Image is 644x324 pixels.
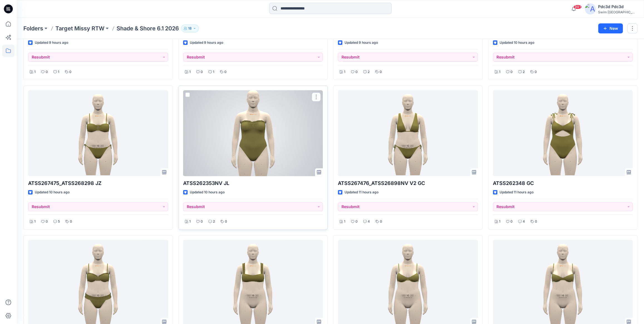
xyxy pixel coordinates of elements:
[201,69,203,75] p: 0
[35,40,68,46] p: Updated 9 hours ago
[55,25,104,32] a: Target Missy RTW
[117,25,179,32] p: Shade & Shore 6.1 2026
[523,69,525,75] p: 2
[58,69,59,75] p: 1
[189,69,191,75] p: 1
[58,219,60,225] p: 5
[34,219,36,225] p: 1
[344,69,345,75] p: 1
[35,189,70,195] p: Updated 10 hours ago
[183,90,323,176] a: ATSS262353NV JL
[181,25,199,32] button: 18
[535,69,537,75] p: 0
[188,25,192,31] p: 18
[573,5,582,9] span: 99+
[344,219,345,225] p: 1
[355,219,358,225] p: 0
[499,69,500,75] p: 1
[500,40,534,46] p: Updated 10 hours ago
[493,179,633,187] p: ATSS262348 GC
[28,90,168,176] a: ATSS267475_ATSS268298 JZ
[189,219,191,225] p: 1
[345,189,378,195] p: Updated 11 hours ago
[224,69,227,75] p: 0
[510,69,513,75] p: 0
[493,90,633,176] a: ATSS262348 GC
[585,3,596,14] img: avatar
[380,69,382,75] p: 0
[69,69,72,75] p: 0
[380,219,382,225] p: 0
[183,179,323,187] p: ATSS262353NV JL
[355,69,358,75] p: 0
[500,189,534,195] p: Updated 11 hours ago
[201,219,203,225] p: 0
[368,69,370,75] p: 2
[368,219,370,225] p: 4
[598,10,637,14] div: Swim [GEOGRAPHIC_DATA]
[28,179,168,187] p: ATSS267475_ATSS268298 JZ
[70,219,72,225] p: 0
[598,23,623,33] button: New
[190,189,225,195] p: Updated 10 hours ago
[535,219,537,225] p: 0
[23,25,43,32] a: Folders
[345,40,378,46] p: Updated 9 hours ago
[523,219,525,225] p: 4
[34,69,36,75] p: 1
[598,3,637,10] div: Pdc3d Pdc3d
[225,219,227,225] p: 0
[499,219,500,225] p: 1
[510,219,513,225] p: 0
[46,219,48,225] p: 0
[190,40,223,46] p: Updated 9 hours ago
[46,69,48,75] p: 0
[213,69,214,75] p: 1
[213,219,215,225] p: 2
[338,179,478,187] p: ATSS267476_ATSS26898NV V2 GC
[338,90,478,176] a: ATSS267476_ATSS26898NV V2 GC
